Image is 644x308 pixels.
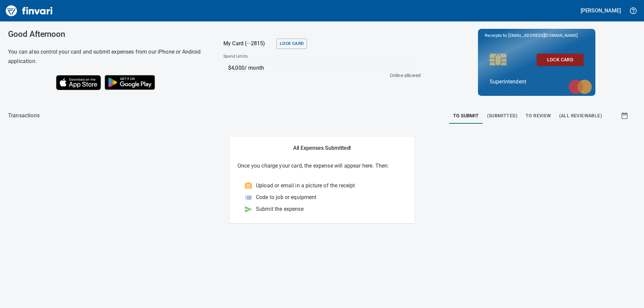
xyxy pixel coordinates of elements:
p: Submit the expense [256,205,304,213]
button: Lock Card [537,54,584,66]
span: (All Reviewable) [559,112,602,120]
p: Transactions [8,112,40,120]
p: My Card (···2815) [223,40,274,48]
p: Upload or email in a picture of the receipt [256,182,355,190]
span: (Submitted) [487,112,518,120]
h5: [PERSON_NAME] [581,7,621,14]
p: $4,000 / month [228,64,417,72]
img: mastercard.svg [565,76,595,98]
span: Lock Card [542,56,578,64]
p: Code to job or equipment [256,193,317,201]
h6: You can also control your card and submit expenses from our iPhone or Android application. [8,47,207,66]
h5: All Expenses Submitted! [237,144,407,151]
p: Superintendent [490,78,584,86]
h3: Good Afternoon [8,29,207,39]
p: Online allowed [218,72,421,79]
nav: breadcrumb [8,112,40,120]
span: [EMAIL_ADDRESS][DOMAIN_NAME] [507,32,578,39]
span: Spend Limits [223,53,333,60]
img: Finvari [4,3,54,19]
img: Get it on Google Play [101,71,159,94]
span: To Submit [453,112,479,120]
img: Download on the App Store [56,75,101,90]
button: Show transactions within a particular date range [614,108,636,124]
button: [PERSON_NAME] [579,5,623,16]
span: To Review [526,112,551,120]
p: Once you charge your card, the expense will appear here. Then: [237,162,407,170]
p: Receipts to: [485,32,589,39]
span: Lock Card [280,40,304,48]
button: Lock Card [276,39,307,49]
